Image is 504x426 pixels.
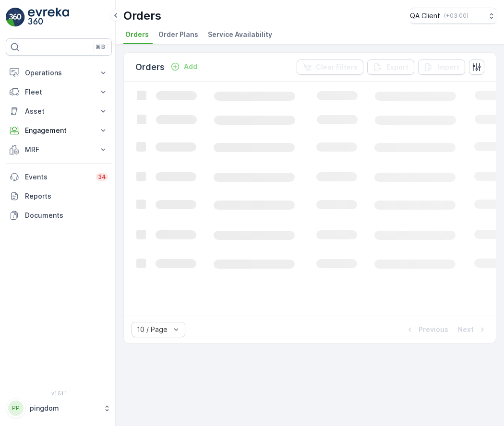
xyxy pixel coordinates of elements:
button: Clear Filters [297,59,363,75]
button: Next [457,324,488,335]
button: Fleet [6,83,112,102]
button: QA Client(+03:00) [410,8,496,24]
button: Operations [6,63,112,83]
p: Asset [25,106,93,116]
button: Import [418,59,465,75]
a: Documents [6,206,112,225]
a: Reports [6,187,112,206]
p: pingdom [30,403,98,413]
p: MRF [25,145,93,154]
button: Add [167,61,201,72]
span: Orders [125,30,149,39]
p: QA Client [410,11,440,21]
div: PP [8,401,24,416]
p: Clear Filters [316,62,358,72]
button: Asset [6,102,112,121]
p: Previous [419,325,448,334]
p: Reports [25,191,108,201]
p: Add [184,62,197,71]
button: Export [367,59,414,75]
p: Import [437,62,459,72]
img: logo_light-DOdMpM7g.png [28,8,69,27]
p: Next [458,325,474,334]
p: 34 [98,173,106,181]
button: Engagement [6,121,112,140]
button: Previous [404,324,449,335]
a: Events34 [6,167,112,187]
p: Engagement [25,126,93,135]
p: Orders [123,8,161,24]
p: ( +03:00 ) [444,12,468,20]
p: Fleet [25,87,93,97]
p: Documents [25,211,108,220]
img: logo [6,8,25,27]
p: Events [25,172,90,182]
p: ⌘B [96,43,105,51]
span: Service Availability [208,30,272,39]
p: Orders [135,60,165,74]
span: v 1.51.1 [6,390,112,396]
span: Order Plans [158,30,198,39]
button: MRF [6,140,112,159]
p: Export [386,62,408,72]
p: Operations [25,68,93,78]
button: PPpingdom [6,398,112,418]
